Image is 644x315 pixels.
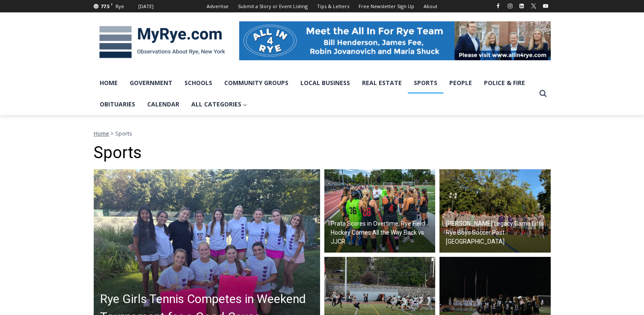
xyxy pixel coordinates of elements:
[94,143,551,163] h1: Sports
[138,3,154,10] div: [DATE]
[239,21,551,60] img: All in for Rye
[94,72,124,94] a: Home
[141,94,185,115] a: Calendar
[439,169,551,253] a: [PERSON_NAME] Legacy Game Lifts Rye Boys Soccer Past [GEOGRAPHIC_DATA]
[324,169,436,253] a: Prata Scores in Overtime, Rye Field Hockey Comes All the Way Back vs JJCR
[528,1,539,11] a: X
[94,130,109,137] a: Home
[439,169,551,253] img: (PHOTO: The Rye Boys Soccer team from October 4, 2025, against Pleasantville. Credit: Daniela Arr...
[324,169,436,253] img: (PHOTO: The Rye Field Hockey team from September 16, 2025. Credit: Maureen Tsuchida.)
[408,72,443,94] a: Sports
[110,130,114,137] span: >
[535,86,551,101] button: View Search Form
[331,219,433,246] h2: Prata Scores in Overtime, Rye Field Hockey Comes All the Way Back vs JJCR
[218,72,294,94] a: Community Groups
[493,1,503,11] a: Facebook
[356,72,408,94] a: Real Estate
[191,100,247,109] span: All Categories
[111,2,113,6] span: F
[94,72,535,115] nav: Primary Navigation
[446,219,549,246] h2: [PERSON_NAME] Legacy Game Lifts Rye Boys Soccer Past [GEOGRAPHIC_DATA]
[94,129,551,138] nav: Breadcrumbs
[540,1,551,11] a: YouTube
[115,130,132,137] span: Sports
[505,1,515,11] a: Instagram
[516,1,527,11] a: Linkedin
[185,94,253,115] a: All Categories
[94,20,231,65] img: MyRye.com
[178,72,218,94] a: Schools
[94,94,141,115] a: Obituaries
[294,72,356,94] a: Local Business
[101,3,110,9] span: 77.5
[443,72,478,94] a: People
[116,3,124,10] div: Rye
[478,72,531,94] a: Police & Fire
[124,72,178,94] a: Government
